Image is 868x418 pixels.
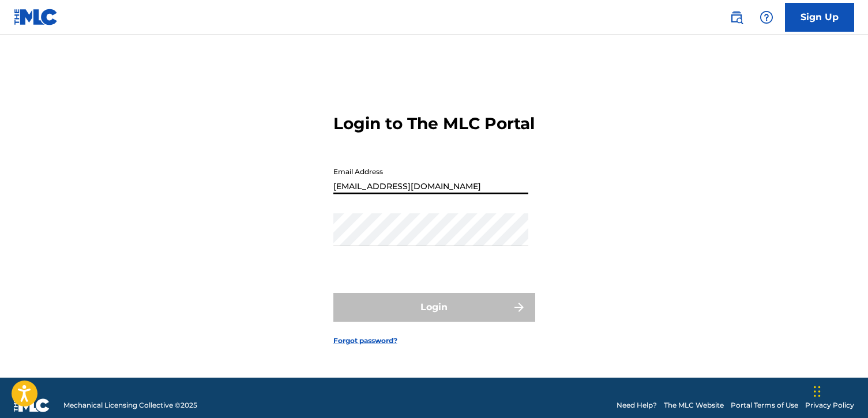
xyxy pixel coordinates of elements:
[760,10,773,24] img: help
[14,9,58,25] img: MLC Logo
[730,10,743,24] img: search
[617,400,657,411] a: Need Help?
[731,400,798,411] a: Portal Terms of Use
[63,400,197,411] span: Mechanical Licensing Collective © 2025
[14,398,50,412] img: logo
[664,400,724,411] a: The MLC Website
[805,400,854,411] a: Privacy Policy
[810,363,868,418] iframe: Chat Widget
[333,336,397,346] a: Forgot password?
[785,3,854,32] a: Sign Up
[814,374,821,409] div: Drag
[725,6,748,29] a: Public Search
[333,114,535,134] h3: Login to The MLC Portal
[755,6,778,29] div: Help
